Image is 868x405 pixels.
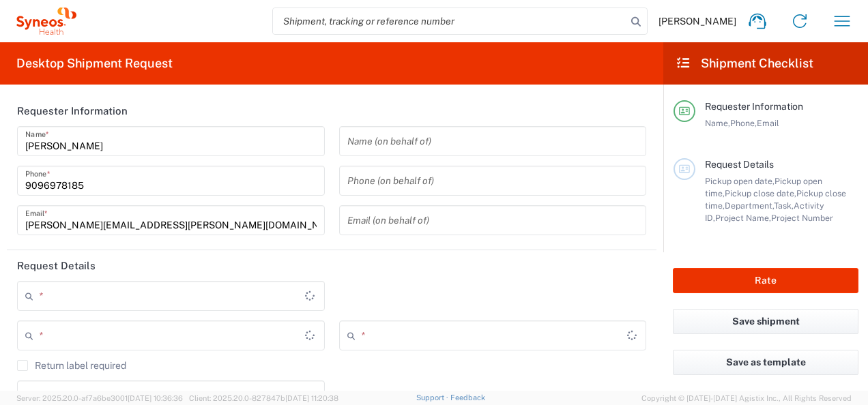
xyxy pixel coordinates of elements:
span: [DATE] 11:20:38 [285,394,338,402]
label: Return label required [17,360,126,371]
h2: Request Details [17,259,96,273]
span: [DATE] 10:36:36 [128,394,183,402]
a: Feedback [450,393,485,402]
span: Copyright © [DATE]-[DATE] Agistix Inc., All Rights Reserved [641,392,852,404]
span: Server: 2025.20.0-af7a6be3001 [16,394,183,402]
span: Project Number [771,213,833,223]
a: Support [416,393,450,402]
span: Client: 2025.20.0-827847b [189,394,338,402]
span: Request Details [705,159,774,170]
span: Name, [705,118,730,128]
span: Project Name, [715,213,771,223]
button: Rate [673,268,858,293]
input: Shipment, tracking or reference number [273,8,626,34]
span: Department, [725,200,774,211]
h2: Requester Information [17,104,128,118]
h2: Shipment Checklist [676,55,813,72]
span: Pickup open date, [705,176,775,186]
h2: Desktop Shipment Request [16,55,173,72]
span: Pickup close date, [725,188,796,198]
span: Phone, [730,118,757,128]
span: Requester Information [705,101,803,112]
span: Email [757,118,779,128]
button: Save as template [673,350,858,375]
button: Save shipment [673,309,858,334]
span: Task, [774,200,794,211]
span: [PERSON_NAME] [659,15,736,27]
